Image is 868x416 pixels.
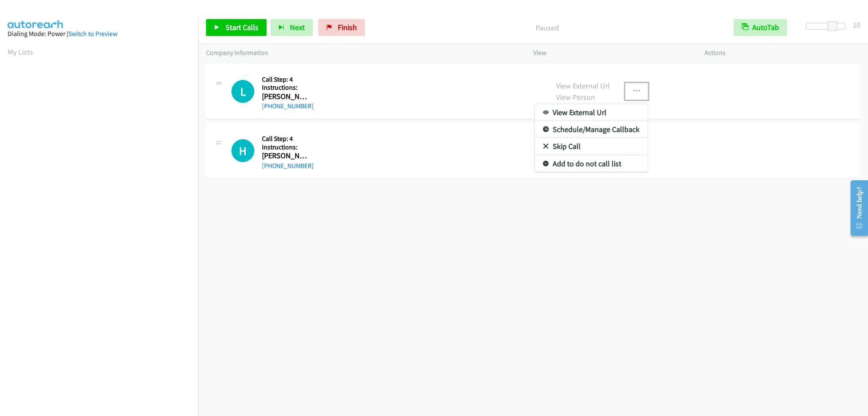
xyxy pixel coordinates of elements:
div: The call is yet to be attempted [231,139,254,162]
iframe: Resource Center [844,174,868,242]
a: View External Url [535,104,648,121]
a: My Lists [8,47,33,57]
a: Add to do not call list [535,155,648,172]
a: Skip Call [535,138,648,155]
a: Schedule/Manage Callback [535,121,648,138]
a: Switch to Preview [68,30,117,38]
h1: H [231,139,254,162]
div: Dialing Mode: Power | [8,29,191,39]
